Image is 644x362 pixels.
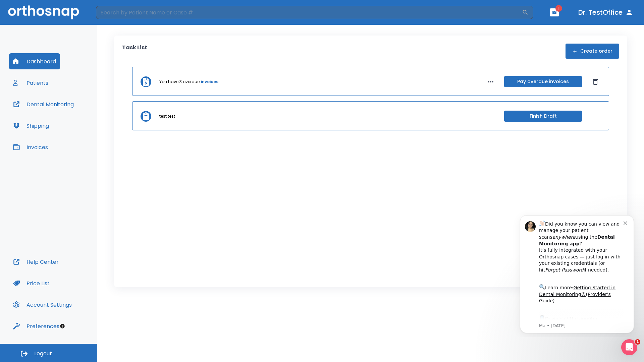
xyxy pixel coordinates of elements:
[9,254,63,270] button: Help Center
[9,118,53,134] button: Shipping
[201,79,218,85] a: invoices
[9,53,60,69] button: Dashboard
[9,96,78,112] button: Dental Monitoring
[8,5,79,19] img: Orthosnap
[96,6,522,19] input: Search by Patient Name or Case #
[9,318,63,334] button: Preferences
[29,105,114,139] div: Download the app: | ​ Let us know if you need help getting started!
[159,79,200,85] p: You have 3 overdue
[635,339,640,345] span: 1
[510,209,644,337] iframe: Intercom notifications message
[29,114,114,120] p: Message from Ma, sent 8w ago
[122,44,147,59] p: Task List
[9,75,52,91] button: Patients
[34,350,52,357] span: Logout
[9,139,52,155] button: Invoices
[576,6,636,18] button: Dr. TestOffice
[59,323,65,329] div: Tooltip anchor
[9,275,54,291] button: Price List
[555,5,562,12] span: 1
[566,44,619,59] button: Create order
[504,76,582,87] button: Pay overdue invoices
[621,339,637,355] iframe: Intercom live chat
[504,111,582,122] button: Finish Draft
[9,297,76,313] button: Account Settings
[29,107,89,119] a: App Store
[159,113,175,119] p: test test
[590,76,601,87] button: Dismiss
[114,10,119,16] button: Dismiss notification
